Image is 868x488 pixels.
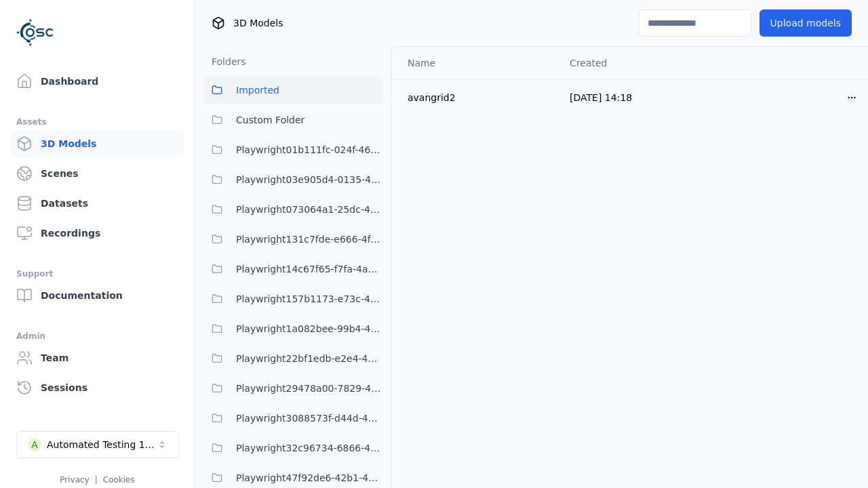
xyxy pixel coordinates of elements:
[236,171,382,188] span: Playwright03e905d4-0135-4922-94e2-0c56aa41bf04
[11,220,184,247] a: Recordings
[203,256,382,283] button: Playwright14c67f65-f7fa-4a69-9dce-fa9a259dcaa1
[570,92,632,103] span: [DATE] 14:18
[236,112,304,128] span: Custom Folder
[60,475,89,485] a: Privacy
[203,166,382,193] button: Playwright03e905d4-0135-4922-94e2-0c56aa41bf04
[203,405,382,432] button: Playwright3088573f-d44d-455e-85f6-006cb06f31fb
[236,231,382,247] span: Playwright131c7fde-e666-4f3e-be7e-075966dc97bc
[236,350,382,367] span: Playwright22bf1edb-e2e4-49eb-ace5-53917e10e3df
[16,14,54,52] img: Logo
[236,291,382,307] span: Playwright157b1173-e73c-4808-a1ac-12e2e4cec217
[11,160,184,187] a: Scenes
[236,82,279,98] span: Imported
[391,47,559,79] th: Name
[408,91,548,104] div: avangrid2
[203,136,382,163] button: Playwright01b111fc-024f-466d-9bae-c06bfb571c6d
[203,285,382,312] button: Playwright157b1173-e73c-4808-a1ac-12e2e4cec217
[103,475,135,485] a: Cookies
[236,440,382,456] span: Playwright32c96734-6866-42ae-8456-0f4acea52717
[11,344,184,371] a: Team
[16,266,178,282] div: Support
[236,261,382,277] span: Playwright14c67f65-f7fa-4a69-9dce-fa9a259dcaa1
[11,374,184,401] a: Sessions
[203,196,382,223] button: Playwright073064a1-25dc-42be-bd5d-9b023c0ea8dd
[203,315,382,342] button: Playwright1a082bee-99b4-4375-8133-1395ef4c0af5
[11,68,184,95] a: Dashboard
[16,431,179,458] button: Select a workspace
[236,410,382,426] span: Playwright3088573f-d44d-455e-85f6-006cb06f31fb
[203,345,382,372] button: Playwright22bf1edb-e2e4-49eb-ace5-53917e10e3df
[236,201,382,218] span: Playwright073064a1-25dc-42be-bd5d-9b023c0ea8dd
[236,142,382,158] span: Playwright01b111fc-024f-466d-9bae-c06bfb571c6d
[28,438,41,451] div: A
[11,190,184,217] a: Datasets
[11,282,184,309] a: Documentation
[203,55,246,68] h3: Folders
[16,114,178,130] div: Assets
[236,470,382,486] span: Playwright47f92de6-42b1-4186-9da0-7d6c89d269ce
[203,434,382,462] button: Playwright32c96734-6866-42ae-8456-0f4acea52717
[47,438,157,451] div: Automated Testing 1 - Playwright
[203,106,382,134] button: Custom Folder
[759,9,852,37] button: Upload models
[95,475,98,485] span: |
[203,77,382,104] button: Imported
[233,16,283,30] span: 3D Models
[11,130,184,157] a: 3D Models
[203,375,382,402] button: Playwright29478a00-7829-4286-b156-879e6320140f
[16,328,178,344] div: Admin
[203,226,382,253] button: Playwright131c7fde-e666-4f3e-be7e-075966dc97bc
[236,321,382,337] span: Playwright1a082bee-99b4-4375-8133-1395ef4c0af5
[559,47,713,79] th: Created
[236,380,382,396] span: Playwright29478a00-7829-4286-b156-879e6320140f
